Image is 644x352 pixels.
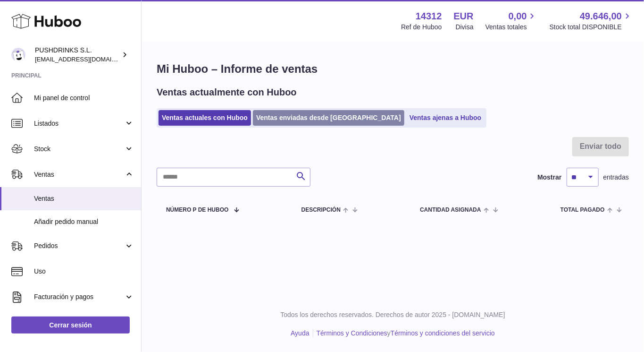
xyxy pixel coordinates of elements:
[34,94,134,103] span: Mi panel de control
[509,10,527,23] span: 0,00
[35,46,120,64] div: PUSHDRINKS S.L.
[157,61,629,77] h1: Mi Huboo – Informe de ventas
[34,292,124,301] span: Facturación y pagos
[420,207,481,213] span: Cantidad ASIGNADA
[485,10,538,32] a: 0,00 Ventas totales
[537,173,561,182] label: Mostrar
[34,217,134,226] span: Añadir pedido manual
[149,310,636,319] p: Todos los derechos reservados. Derechos de autor 2025 - [DOMAIN_NAME]
[485,23,538,32] span: Ventas totales
[406,110,485,126] a: Ventas ajenas a Huboo
[416,10,442,23] strong: 14312
[157,86,297,99] h2: Ventas actualmente con Huboo
[34,145,124,154] span: Stock
[34,267,134,276] span: Uso
[35,55,139,63] span: [EMAIL_ADDRESS][DOMAIN_NAME]
[11,317,130,334] a: Cerrar sesión
[401,23,442,32] div: Ref de Huboo
[313,329,495,338] li: y
[550,10,633,32] a: 49.646,00 Stock total DISPONIBLE
[34,241,124,250] span: Pedidos
[560,207,605,213] span: Total pagado
[454,10,474,23] strong: EUR
[580,10,622,23] span: 49.646,00
[291,329,309,337] a: Ayuda
[159,110,251,126] a: Ventas actuales con Huboo
[317,329,387,337] a: Términos y Condiciones
[253,110,404,126] a: Ventas enviadas desde [GEOGRAPHIC_DATA]
[603,173,629,182] span: entradas
[166,207,228,213] span: número P de Huboo
[34,119,124,128] span: Listados
[11,48,25,62] img: framos@pushdrinks.es
[391,329,495,337] a: Términos y condiciones del servicio
[456,23,474,32] div: Divisa
[34,170,124,179] span: Ventas
[34,194,134,203] span: Ventas
[550,23,633,32] span: Stock total DISPONIBLE
[301,207,341,213] span: Descripción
